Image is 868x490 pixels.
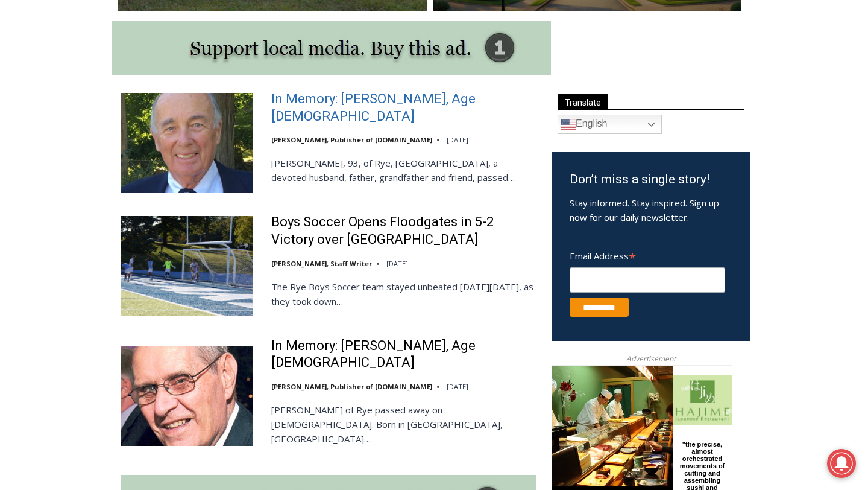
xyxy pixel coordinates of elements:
[290,117,584,150] a: Intern @ [DOMAIN_NAME]
[304,1,570,117] div: "[PERSON_NAME] and I covered the [DATE] Parade, which was a really eye opening experience as I ha...
[112,21,551,75] img: support local media, buy this ad
[271,214,536,248] a: Boys Soccer Opens Floodgates in 5-2 Victory over [GEOGRAPHIC_DATA]
[558,94,608,110] span: Translate
[315,120,559,147] span: Intern @ [DOMAIN_NAME]
[121,216,253,315] img: Boys Soccer Opens Floodgates in 5-2 Victory over Westlake
[271,279,536,308] p: The Rye Boys Soccer team stayed unbeated [DATE][DATE], as they took down…
[570,244,725,266] label: Email Address
[558,115,662,134] a: English
[121,93,253,192] img: In Memory: Richard Allen Hynson, Age 93
[271,156,536,185] p: [PERSON_NAME], 93, of Rye, [GEOGRAPHIC_DATA], a devoted husband, father, grandfather and friend, ...
[271,259,372,268] a: [PERSON_NAME], Staff Writer
[271,91,536,125] a: In Memory: [PERSON_NAME], Age [DEMOGRAPHIC_DATA]
[124,75,177,144] div: "the precise, almost orchestrated movements of cutting and assembling sushi and [PERSON_NAME] mak...
[1,121,121,150] a: Open Tues. - Sun. [PHONE_NUMBER]
[614,353,688,364] span: Advertisement
[121,346,253,445] img: In Memory: Donald J. Demas, Age 90
[271,135,432,144] a: [PERSON_NAME], Publisher of [DOMAIN_NAME]
[271,337,536,372] a: In Memory: [PERSON_NAME], Age [DEMOGRAPHIC_DATA]
[570,196,732,224] p: Stay informed. Stay inspired. Sign up now for our daily newsletter.
[570,170,732,189] h3: Don’t miss a single story!
[271,402,536,446] p: [PERSON_NAME] of Rye passed away on [DEMOGRAPHIC_DATA]. Born in [GEOGRAPHIC_DATA], [GEOGRAPHIC_DA...
[386,259,408,268] time: [DATE]
[4,124,118,170] span: Open Tues. - Sun. [PHONE_NUMBER]
[561,117,576,132] img: en
[447,135,468,144] time: [DATE]
[447,382,468,391] time: [DATE]
[271,382,432,391] a: [PERSON_NAME], Publisher of [DOMAIN_NAME]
